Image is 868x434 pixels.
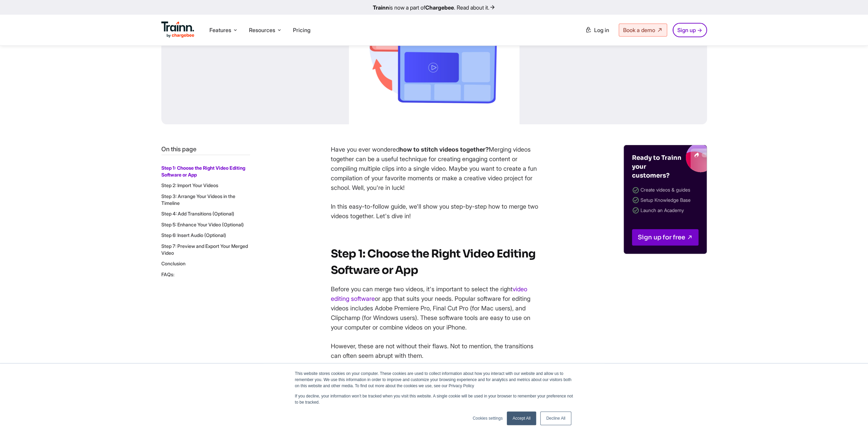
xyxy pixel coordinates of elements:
[295,393,573,405] p: If you decline, your information won’t be tracked when you visit this website. A single cookie wi...
[581,24,613,36] a: Log in
[331,247,535,277] strong: Step 1: Choose the Right Video Editing Software or App
[161,22,195,38] img: Trainn Logo
[473,415,503,421] a: Cookies settings
[161,145,250,153] p: On this page
[331,341,542,361] p: However, these are not without their flaws. Not to mention, the transitions can often seem abrupt...
[623,27,655,33] span: Book a demo
[161,232,226,238] a: Step 6: Insert Audio (Optional)
[161,271,174,277] a: FAQs:
[594,27,609,33] span: Log in
[161,165,245,178] a: Step 1: Choose the Right Video Editing Software or App
[331,284,542,332] p: Before you can merge two videos, it's important to select the right or app that suits your needs....
[673,23,707,37] a: Sign up →
[373,4,389,11] b: Trainn
[425,4,454,11] b: Chargebee
[619,24,667,37] a: Book a demo
[632,185,698,195] li: Create videos & guides
[507,411,536,425] a: Accept All
[632,206,698,215] li: Launch an Academy
[161,243,248,256] a: Step 7: Preview and Export Your Merged Video
[293,27,310,33] a: Pricing
[399,146,489,153] strong: how to stitch videos together?
[331,145,542,193] p: Have you ever wondered Merging videos together can be a useful technique for creating engaging co...
[161,261,186,266] a: Conclusion
[295,370,573,389] p: This website stores cookies on your computer. These cookies are used to collect information about...
[540,411,571,425] a: Decline All
[161,193,235,206] a: Step 3: Arrange Your Videos in the Timeline
[209,26,231,34] span: Features
[638,145,707,172] img: Trainn blogs
[161,211,234,216] a: Step 4: Add Transitions (Optional)
[632,153,683,180] h4: Ready to Trainn your customers?
[161,222,244,227] a: Step 5: Enhance Your Video (Optional)
[632,229,698,246] a: Sign up for free
[249,26,275,34] span: Resources
[331,202,542,221] p: In this easy-to-follow guide, we'll show you step-by-step how to merge two videos together. Let's...
[632,195,698,205] li: Setup Knowledge Base
[331,285,527,302] a: video editing software
[161,182,218,188] a: Step 2: Import Your Videos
